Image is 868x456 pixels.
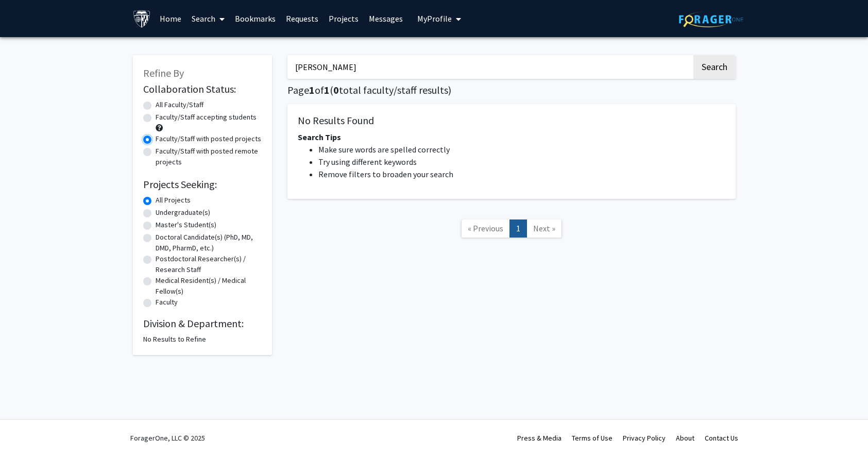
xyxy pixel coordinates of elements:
li: Remove filters to broaden your search [318,168,725,180]
span: Refine By [143,66,184,79]
a: Previous Page [461,219,510,238]
label: All Faculty/Staff [156,99,203,110]
li: Try using different keywords [318,156,725,168]
span: Next » [533,223,555,233]
a: Contact Us [705,433,738,443]
label: Master's Student(s) [156,219,216,230]
a: Requests [281,1,324,37]
a: Home [155,1,186,37]
button: Search [693,55,736,79]
span: 1 [324,83,330,96]
span: 0 [333,83,339,96]
label: Medical Resident(s) / Medical Fellow(s) [156,275,262,297]
a: Next Page [526,219,562,238]
h2: Collaboration Status: [143,83,262,95]
a: Projects [324,1,364,37]
span: 1 [309,83,315,96]
label: Doctoral Candidate(s) (PhD, MD, DMD, PharmD, etc.) [156,232,262,254]
img: ForagerOne Logo [679,11,743,27]
h1: Page of ( total faculty/staff results) [287,84,736,96]
span: My Profile [417,13,452,24]
a: About [676,433,694,443]
h5: No Results Found [298,114,725,127]
span: Search Tips [298,132,341,142]
input: Search Keywords [287,55,692,79]
div: ForagerOne, LLC © 2025 [130,420,205,456]
a: Messages [364,1,408,37]
a: Press & Media [517,433,561,443]
span: « Previous [468,223,503,233]
label: Faculty/Staff with posted projects [156,133,261,144]
label: All Projects [156,195,191,206]
h2: Division & Department: [143,317,262,330]
img: Johns Hopkins University Logo [133,10,151,28]
li: Make sure words are spelled correctly [318,143,725,156]
a: Search [186,1,230,37]
label: Faculty/Staff with posted remote projects [156,146,262,167]
a: Privacy Policy [623,433,666,443]
nav: Page navigation [287,209,736,251]
h2: Projects Seeking: [143,178,262,191]
label: Faculty/Staff accepting students [156,112,257,123]
div: No Results to Refine [143,334,262,345]
label: Faculty [156,297,178,308]
iframe: Chat [8,410,44,448]
a: Bookmarks [230,1,281,37]
label: Postdoctoral Researcher(s) / Research Staff [156,254,262,275]
a: 1 [509,219,527,238]
label: Undergraduate(s) [156,207,210,218]
a: Terms of Use [572,433,612,443]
